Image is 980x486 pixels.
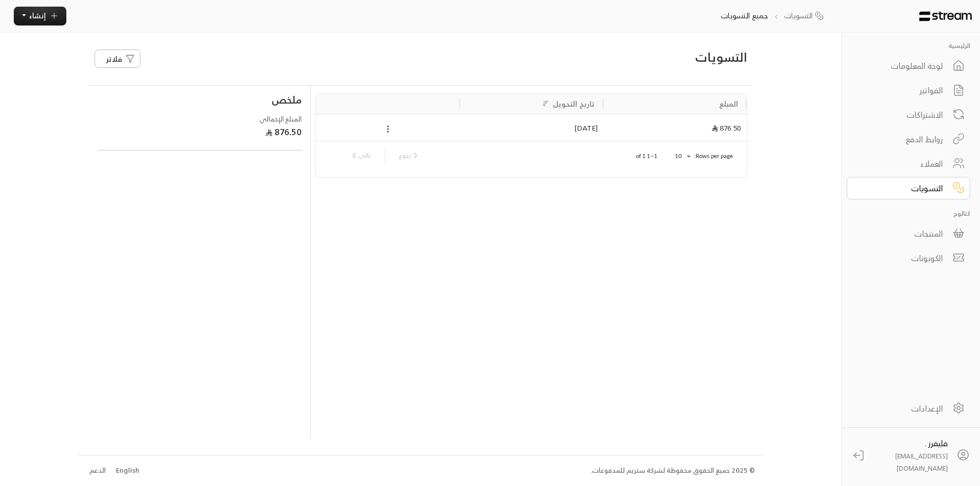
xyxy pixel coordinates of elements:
[861,133,943,145] div: روابط الدفع
[847,128,970,150] a: روابط الدفع
[86,462,109,480] a: الدعم
[97,94,302,106] h4: ملخص
[784,10,827,21] a: التسويات
[847,55,970,77] a: لوحة المعلومات
[94,49,140,68] button: فلاتر
[260,113,302,125] span: المبلغ الإجمالي
[716,10,832,21] nav: breadcrumb
[97,126,302,138] div: 876.50
[721,10,769,21] p: جميع التسويات
[861,402,943,415] div: الإعدادات
[694,152,733,160] p: Rows per page:
[925,436,948,450] span: فليفرز .
[464,115,598,141] div: [DATE]
[647,49,747,65] h3: التسويات
[861,227,943,240] div: المنتجات
[14,7,66,25] button: إنشاء
[847,209,970,218] p: كتالوج
[847,436,975,475] a: فليفرز . [EMAIL_ADDRESS][DOMAIN_NAME]
[861,60,943,72] div: لوحة المعلومات
[861,109,943,121] div: الاشتراكات
[847,79,970,101] a: الفواتير
[861,252,943,264] div: الكوبونات
[847,41,970,50] p: الرئيسية
[861,158,943,170] div: العملاء
[670,150,694,163] div: 10
[603,114,746,141] div: 876.50
[553,97,595,110] div: تاريخ التحويل
[719,97,739,110] div: المبلغ
[919,11,972,21] img: Logo
[861,84,943,96] div: الفواتير
[847,222,970,245] a: المنتجات
[847,152,970,175] a: العملاء
[29,9,46,22] span: إنشاء
[847,177,970,199] a: التسويات
[847,397,970,420] a: الإعدادات
[116,466,139,476] div: English
[636,152,657,160] p: 1–1 of 1
[861,182,943,194] div: التسويات
[847,104,970,126] a: الاشتراكات
[895,450,948,474] span: [EMAIL_ADDRESS][DOMAIN_NAME]
[847,247,970,269] a: الكوبونات
[540,97,552,110] button: Sort
[591,466,755,476] div: © 2025 جميع الحقوق محفوظة لشركة ستريم للمدفوعات.
[106,54,122,64] span: فلاتر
